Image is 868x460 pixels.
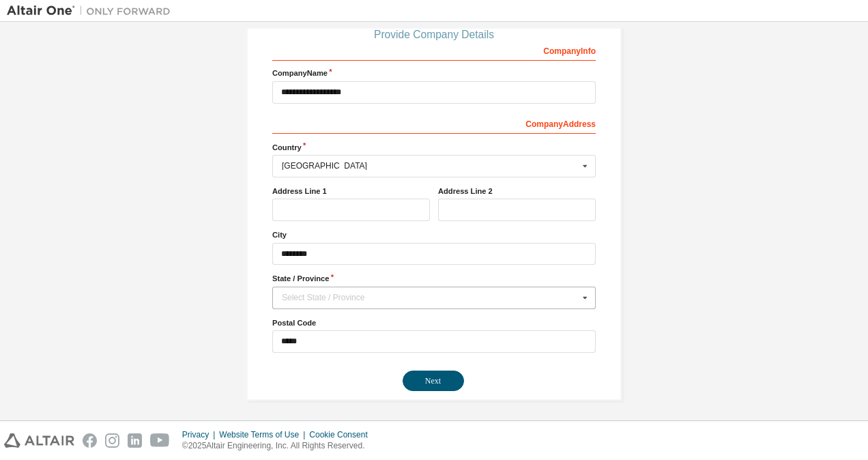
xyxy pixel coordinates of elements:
[282,293,579,302] div: Select State / Province
[105,433,119,448] img: instagram.svg
[272,273,596,284] label: State / Province
[83,433,97,448] img: facebook.svg
[272,31,596,39] div: Provide Company Details
[272,68,596,78] label: Company Name
[438,186,596,197] label: Address Line 2
[282,162,579,170] div: [GEOGRAPHIC_DATA]
[272,317,596,328] label: Postal Code
[272,186,430,197] label: Address Line 1
[4,433,74,448] img: altair_logo.svg
[272,112,596,134] div: Company Address
[272,39,596,61] div: Company Info
[272,142,596,153] label: Country
[182,440,376,452] p: © 2025 Altair Engineering, Inc. All Rights Reserved.
[403,371,464,391] button: Next
[128,433,142,448] img: linkedin.svg
[309,429,375,440] div: Cookie Consent
[7,4,177,18] img: Altair One
[182,429,219,440] div: Privacy
[219,429,309,440] div: Website Terms of Use
[150,433,170,448] img: youtube.svg
[272,229,596,240] label: City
